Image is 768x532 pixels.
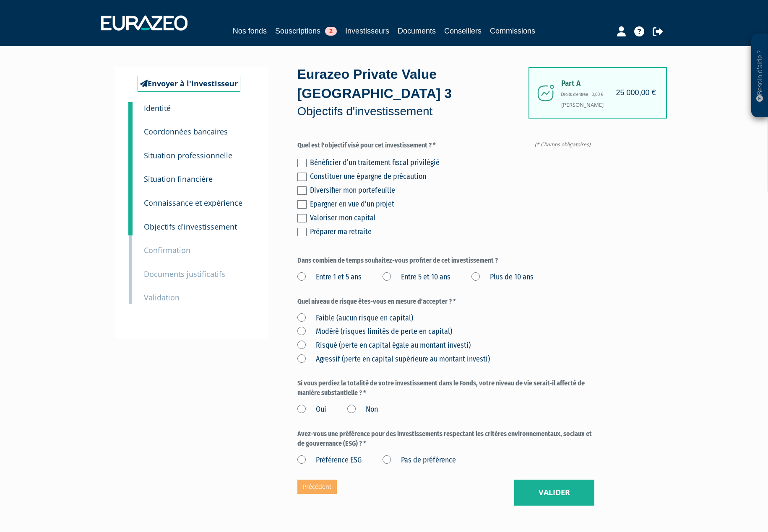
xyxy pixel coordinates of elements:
[233,25,267,38] a: Nos fonds
[144,127,228,137] small: Coordonnées bancaires
[310,226,594,238] div: Préparer ma retraite
[616,89,656,97] h4: 25 000,00 €
[528,67,667,119] div: [PERSON_NAME]
[144,174,213,184] small: Situation financière
[297,404,326,415] label: Oui
[490,25,535,37] a: Commissions
[297,340,471,351] label: Risqué (perte en capital égale au montant investi)
[514,480,594,506] button: Valider
[398,25,436,37] a: Documents
[144,245,190,255] small: Confirmation
[297,354,490,365] label: Agressif (perte en capital supérieure au montant investi)
[561,79,653,88] span: Part A
[144,269,225,279] small: Documents justificatifs
[325,27,337,36] span: 2
[144,292,180,302] small: Validation
[297,379,594,398] label: Si vous perdiez la totalité de votre investissement dans le Fonds, votre niveau de vie serait-il ...
[144,198,242,208] small: Connaissance et expérience
[383,272,450,283] label: Entre 5 et 10 ans
[297,272,362,283] label: Entre 1 et 5 ans
[310,198,594,210] div: Epargner en vue d’un projet
[310,157,594,168] div: Bénéficier d’un traitement fiscal privilégié
[144,103,171,113] small: Identité
[310,170,594,182] div: Constituer une épargne de précaution
[297,103,528,120] p: Objectifs d'investissement
[128,114,133,140] a: 2
[444,25,482,37] a: Conseillers
[310,212,594,224] div: Valoriser mon capital
[128,186,133,212] a: 5
[310,184,594,196] div: Diversifier mon portefeuille
[297,297,594,307] label: Quel niveau de risque êtes-vous en mesure d’accepter ? *
[297,313,413,324] label: Faible (aucun risque en capital)
[297,455,362,466] label: Préférence ESG
[138,76,240,92] a: Envoyer à l'investisseur
[561,92,653,97] h6: Droits d'entrée : 0,00 €
[144,222,237,232] small: Objectifs d'investissement
[128,162,133,188] a: 4
[101,15,187,31] img: 1732889491-logotype_eurazeo_blanc_rvb.png
[297,326,452,337] label: Modéré (risques limités de perte en capital)
[144,150,232,160] small: Situation professionnelle
[128,209,133,235] a: 6
[347,404,378,415] label: Non
[297,65,528,120] div: Eurazeo Private Value [GEOGRAPHIC_DATA] 3
[297,256,594,266] label: Dans combien de temps souhaitez-vous profiter de cet investissement ?
[471,272,534,283] label: Plus de 10 ans
[297,141,594,150] label: Quel est l'objectif visé pour cet investissement ? *
[345,25,389,37] a: Investisseurs
[128,102,133,119] a: 1
[755,38,765,114] p: Besoin d'aide ?
[297,480,337,494] a: Précédent
[128,138,133,164] a: 3
[383,455,456,466] label: Pas de préférence
[297,429,594,449] label: Avez-vous une préférence pour des investissements respectant les critères environnementaux, socia...
[275,25,337,37] a: Souscriptions2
